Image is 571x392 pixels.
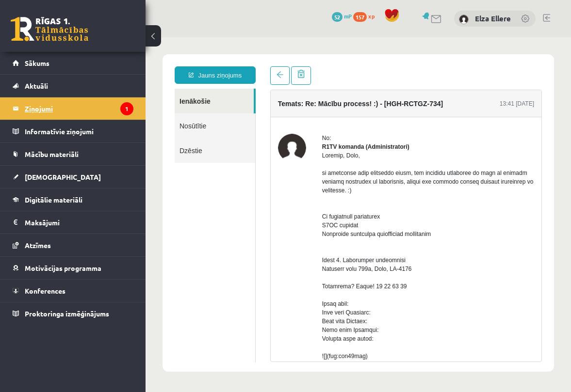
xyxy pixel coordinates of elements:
[25,195,82,204] span: Digitālie materiāli
[29,29,110,47] a: Jauns ziņojums
[332,12,343,22] span: 52
[353,12,367,22] span: 157
[25,120,133,142] legend: Informatīvie ziņojumi
[25,309,109,318] span: Proktoringa izmēģinājums
[29,76,110,101] a: Nosūtītie
[13,52,133,74] a: Sākums
[177,106,264,113] strong: R1TV komanda (Administratori)
[25,286,65,295] span: Konferences
[13,97,133,120] a: Ziņojumi1
[13,166,133,188] a: [DEMOGRAPHIC_DATA]
[459,15,469,24] img: Elza Ellere
[13,143,133,165] a: Mācību materiāli
[332,12,352,20] a: 52 mP
[25,241,51,250] span: Atzīmes
[13,75,133,97] a: Aktuāli
[11,17,88,41] a: Rīgas 1. Tālmācības vidusskola
[13,120,133,142] a: Informatīvie ziņojumi
[177,96,389,105] div: No:
[13,280,133,302] a: Konferences
[13,302,133,325] a: Proktoringa izmēģinājums
[132,63,297,70] h4: Temats: Re: Mācību process! :) - [HGH-RCTGZ-734]
[344,12,352,20] span: mP
[13,188,133,211] a: Digitālie materiāli
[25,211,133,234] legend: Maksājumi
[29,101,110,125] a: Dzēstie
[475,14,511,23] a: Elza Ellere
[120,102,133,115] i: 1
[25,172,101,181] span: [DEMOGRAPHIC_DATA]
[353,12,379,20] a: 157 xp
[368,12,375,20] span: xp
[132,96,161,125] img: R1TV komanda
[25,97,133,120] legend: Ziņojumi
[25,150,79,158] span: Mācību materiāli
[25,59,49,67] span: Sākums
[25,264,101,272] span: Motivācijas programma
[25,81,48,90] span: Aktuāli
[13,234,133,256] a: Atzīmes
[13,257,133,279] a: Motivācijas programma
[13,211,133,234] a: Maksājumi
[354,62,389,71] div: 13:41 [DATE]
[29,51,108,76] a: Ienākošie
